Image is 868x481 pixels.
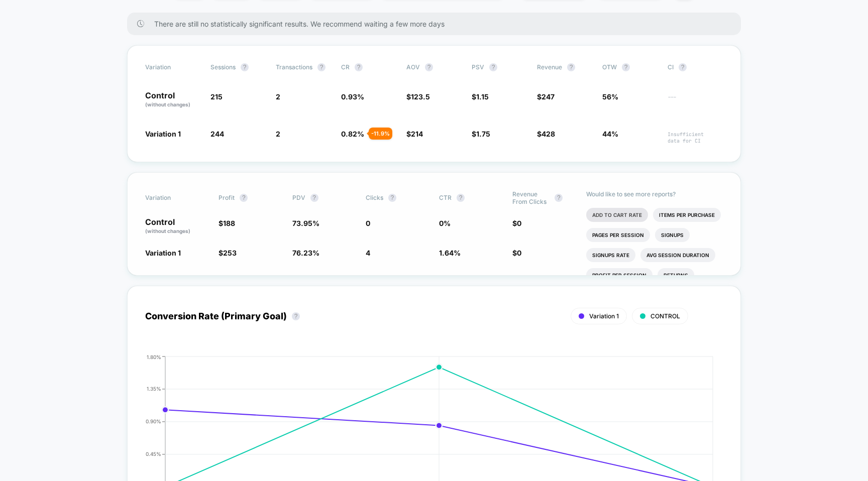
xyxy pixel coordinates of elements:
span: PDV [292,194,305,201]
span: $ [472,130,490,138]
span: --- [668,94,723,108]
span: (without changes) [145,228,190,234]
button: ? [241,63,249,71]
span: AOV [406,63,420,71]
button: ? [317,63,325,71]
li: Signups [655,228,690,242]
li: Add To Cart Rate [586,208,648,222]
button: ? [457,194,465,202]
span: Clicks [366,194,383,201]
span: 247 [541,92,555,101]
span: CI [668,63,723,71]
span: 0.93 % [341,92,364,101]
span: Variation 1 [145,130,181,138]
span: 188 [223,219,235,227]
button: ? [425,63,433,71]
button: ? [310,194,318,202]
span: 0.82 % [341,130,364,138]
span: 0 % [439,219,451,227]
span: Variation 1 [145,249,181,257]
span: (without changes) [145,101,190,107]
span: $ [472,92,489,101]
span: Revenue [537,63,562,71]
li: Returns [658,268,694,282]
span: 1.75 [476,130,490,138]
span: 44% [602,130,618,138]
button: ? [679,63,687,71]
span: 215 [210,92,223,101]
span: 2 [276,130,280,138]
span: 73.95 % [292,219,319,227]
span: CONTROL [650,312,680,320]
span: 0 [517,249,521,257]
span: Transactions [276,63,312,71]
span: $ [512,249,521,257]
span: 1.64 % [439,249,461,257]
span: $ [537,130,555,138]
span: PSV [472,63,484,71]
span: Sessions [210,63,236,71]
span: 4 [366,249,370,257]
li: Profit Per Session [586,268,653,282]
button: ? [388,194,396,202]
button: ? [489,63,497,71]
span: 0 [366,219,370,227]
span: $ [537,92,555,101]
p: Control [145,218,208,235]
span: Insufficient data for CI [668,131,723,144]
li: Pages Per Session [586,228,650,242]
li: Items Per Purchase [653,208,721,222]
p: Control [145,91,200,108]
span: 123.5 [411,92,430,101]
span: $ [219,219,235,227]
div: - 11.9 % [369,128,392,140]
span: 214 [411,130,423,138]
button: ? [567,63,575,71]
span: Revenue From Clicks [512,190,550,205]
span: $ [219,249,237,257]
li: Signups Rate [586,248,635,262]
span: Profit [219,194,235,201]
tspan: 1.80% [147,353,161,359]
span: 76.23 % [292,249,319,257]
span: CTR [439,194,452,201]
span: 1.15 [476,92,489,101]
button: ? [355,63,363,71]
button: ? [240,194,248,202]
tspan: 1.35% [147,386,161,392]
li: Avg Session Duration [640,248,715,262]
span: OTW [602,63,658,71]
span: There are still no statistically significant results. We recommend waiting a few more days [154,20,721,28]
tspan: 0.45% [146,451,161,457]
span: 428 [541,130,555,138]
button: ? [622,63,630,71]
span: 253 [223,249,237,257]
span: 2 [276,92,280,101]
span: Variation [145,190,200,205]
span: Variation 1 [589,312,619,320]
button: ? [555,194,563,202]
p: Would like to see more reports? [586,190,723,198]
span: 244 [210,130,224,138]
span: Variation [145,63,200,71]
span: $ [406,130,423,138]
button: ? [292,312,300,320]
span: $ [512,219,521,227]
span: CR [341,63,350,71]
tspan: 0.90% [146,418,161,424]
span: 56% [602,92,618,101]
span: 0 [517,219,521,227]
span: $ [406,92,430,101]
